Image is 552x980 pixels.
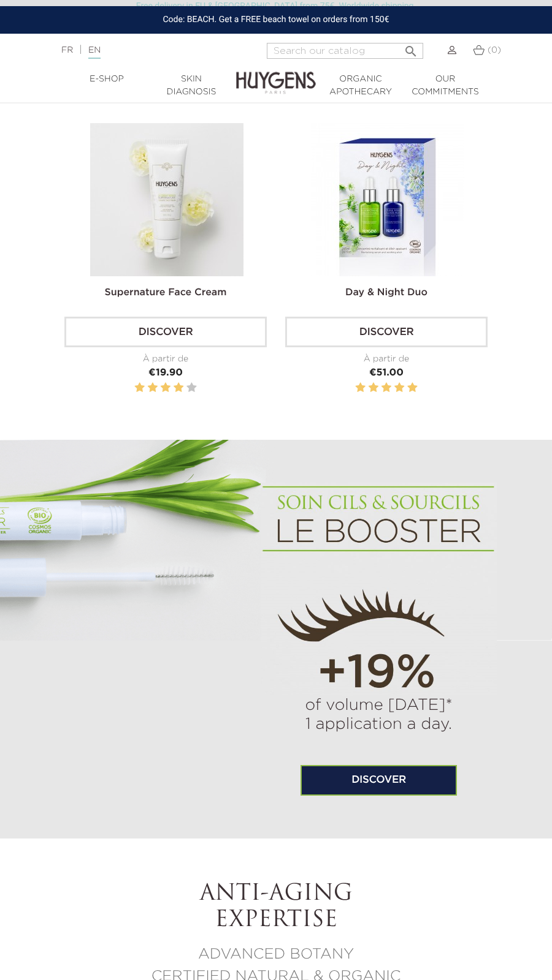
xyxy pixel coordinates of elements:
[161,380,171,396] label: 3
[369,368,404,378] span: €51.00
[174,380,183,396] label: 4
[64,353,267,366] div: À partir de
[285,317,488,347] a: Discover
[149,73,234,99] a: Skin Diagnosis
[400,39,422,56] button: 
[394,380,404,396] label: 4
[90,123,243,276] img: Supernature Face Cream
[356,380,366,396] label: 1
[148,368,183,378] span: €19.90
[88,46,101,59] a: EN
[135,380,145,396] label: 1
[488,46,501,55] span: (0)
[148,380,158,396] label: 2
[236,52,316,96] img: Huygens
[138,881,414,934] h2: anti-aging expertise
[261,696,497,734] p: of volume [DATE]* 1 application a day.
[267,43,423,59] input: Search
[55,43,221,58] div: |
[61,46,73,55] a: FR
[311,123,464,276] img: Day & Night Duo
[105,288,227,298] a: Supernature Face Cream
[301,765,457,796] a: Discover
[404,40,418,55] i: 
[318,73,403,99] a: Organic Apothecary
[285,353,488,366] div: À partir de
[64,73,149,86] a: E-Shop
[403,73,488,99] a: Our commitments
[186,380,196,396] label: 5
[345,288,427,298] a: Day & Night Duo
[407,380,417,396] label: 5
[64,317,267,347] a: Discover
[261,483,497,696] img: cils sourcils
[381,380,391,396] label: 3
[369,380,378,396] label: 2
